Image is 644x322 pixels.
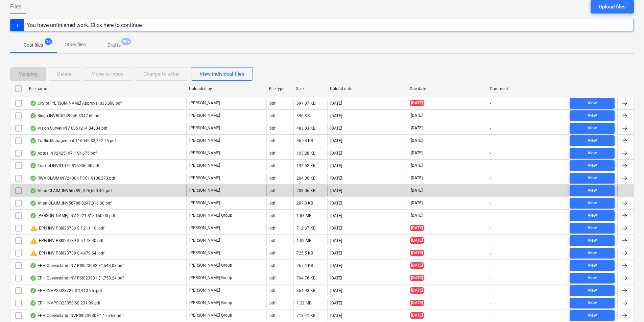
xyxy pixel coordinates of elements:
[189,313,232,318] p: [PERSON_NAME] Group
[410,225,424,231] span: [DATE]
[30,163,37,168] div: OCR finished
[490,101,491,106] div: -
[410,250,424,256] span: [DATE]
[269,213,276,218] div: pdf
[296,126,315,131] div: 483.03 KB
[10,3,21,11] span: Files
[330,86,405,91] div: Upload date
[30,188,112,193] div: Atlan CLAIM_INV56789_ $26,690.40 .pdf
[330,176,342,181] div: [DATE]
[30,288,37,293] div: OCR finished
[296,226,315,231] div: 712.67 KB
[30,224,38,232] span: warning
[570,273,615,284] button: View
[30,176,115,181] div: RWA CLAIM INV24004 PC01 $108,273.pdf
[189,100,220,106] p: [PERSON_NAME]
[27,22,142,28] div: You have unfinished work. Click here to continue
[588,224,597,232] div: View
[269,188,276,193] div: pdf
[330,151,342,156] div: [DATE]
[189,125,220,131] p: [PERSON_NAME]
[490,151,491,156] div: -
[269,176,276,181] div: pdf
[189,150,220,156] p: [PERSON_NAME]
[30,237,103,245] div: EPH INV PSI023739 $ 5,173.30.pdf
[30,113,101,118] div: Bingo INVBC6249946 $347.60.pdf
[588,287,597,294] div: View
[296,301,311,305] div: 1.22 MB
[330,138,342,143] div: [DATE]
[65,41,86,48] p: Other files
[588,312,597,319] div: View
[490,276,491,280] div: -
[296,163,315,168] div: 192.52 KB
[269,238,276,243] div: pdf
[410,100,424,106] span: [DATE]
[199,70,244,78] div: View individual files
[269,201,276,206] div: pdf
[296,138,313,143] div: 86.58 KB
[410,300,424,306] span: [DATE]
[30,176,37,181] div: OCR finished
[269,276,276,280] div: pdf
[588,262,597,269] div: View
[570,223,615,234] button: View
[269,288,276,293] div: pdf
[330,113,342,118] div: [DATE]
[296,313,315,318] div: 718.41 KB
[588,137,597,144] div: View
[269,313,276,318] div: pdf
[570,98,615,109] button: View
[269,301,276,305] div: pdf
[490,163,491,168] div: -
[30,151,37,156] div: OCR finished
[410,262,424,269] span: [DATE]
[269,263,276,268] div: pdf
[410,138,423,143] span: [DATE]
[490,288,491,293] div: -
[189,300,232,306] p: [PERSON_NAME] Group
[588,162,597,169] div: View
[330,163,342,168] div: [DATE]
[296,238,311,243] div: 1.09 MB
[30,188,37,193] div: OCR finished
[330,126,342,131] div: [DATE]
[30,213,115,218] div: [PERSON_NAME] INV 2221 $18,150.00.pdf
[410,213,423,218] span: [DATE]
[296,113,310,118] div: 396 KB
[490,238,491,243] div: -
[30,263,124,268] div: EPH Queensland INV PSI023982 $1,543.08.pdf
[410,163,423,168] span: [DATE]
[570,298,615,308] button: View
[410,200,423,206] span: [DATE]
[269,151,276,156] div: pdf
[189,113,220,118] p: [PERSON_NAME]
[588,99,597,107] div: View
[570,285,615,296] button: View
[588,149,597,157] div: View
[296,213,311,218] div: 1.88 MB
[588,249,597,257] div: View
[191,67,253,81] button: View individual files
[189,138,220,143] p: [PERSON_NAME]
[570,148,615,159] button: View
[490,213,491,218] div: -
[189,163,220,168] p: [PERSON_NAME]
[269,138,276,143] div: pdf
[490,251,491,256] div: -
[30,313,37,318] div: OCR finished
[108,42,121,49] p: Drafts
[570,248,615,259] button: View
[490,113,491,118] div: -
[330,276,342,280] div: [DATE]
[189,213,232,218] p: [PERSON_NAME] Group
[570,135,615,146] button: View
[490,226,491,231] div: -
[30,288,102,293] div: EPH INVPSI023737 $ 1,412.95 .pdf
[30,200,37,206] div: OCR finished
[330,226,342,231] div: [DATE]
[30,200,112,206] div: Atlan CLAIM_INV56788 $247,316.30.pdf
[30,300,100,306] div: EPH INVPSI023858 $$ 231.99.pdf
[296,201,313,206] div: 207.8 KB
[269,226,276,231] div: pdf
